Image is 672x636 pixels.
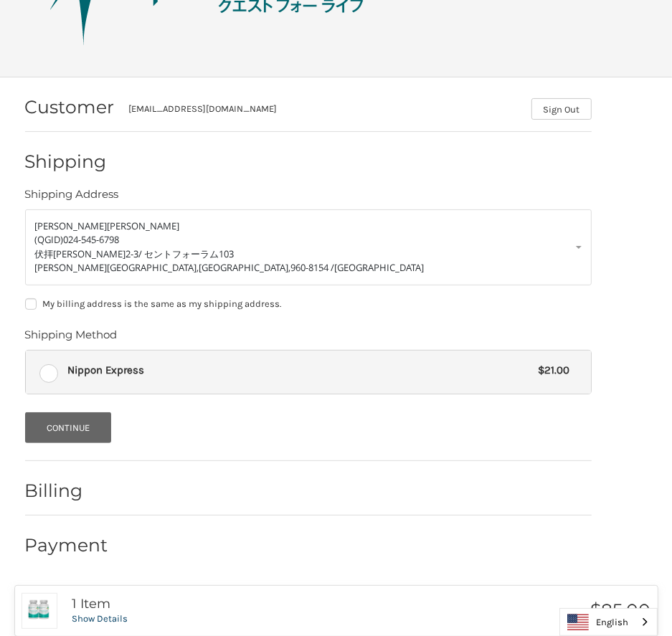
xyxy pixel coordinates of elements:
[25,298,592,310] label: My billing address is the same as my shipping address.
[199,261,291,274] span: [GEOGRAPHIC_DATA],
[128,102,517,120] div: [EMAIL_ADDRESS][DOMAIN_NAME]
[25,534,109,556] h2: Payment
[531,362,570,379] span: $21.00
[25,327,118,350] legend: Shipping Method
[335,261,425,274] span: [GEOGRAPHIC_DATA]
[72,613,128,624] a: Show Details
[25,209,592,285] a: Enter or select a different address
[72,596,361,612] h3: 1 Item
[560,609,657,635] a: English
[25,151,109,173] h2: Shipping
[35,219,108,232] span: [PERSON_NAME]
[531,98,592,120] button: Sign Out
[559,608,658,636] aside: Language selected: English
[361,599,650,622] h3: $85.00
[25,186,119,209] legend: Shipping Address
[108,219,180,232] span: [PERSON_NAME]
[25,412,112,443] button: Continue
[25,480,109,502] h2: Billing
[35,261,199,274] span: [PERSON_NAME][GEOGRAPHIC_DATA],
[64,233,120,246] span: 024-545-6798
[35,233,64,246] span: (QGID)
[22,594,57,628] img: ParaClean 2 Save Set
[67,362,531,379] span: Nippon Express
[291,261,335,274] span: 960-8154 /
[559,608,658,636] div: Language
[25,96,115,118] h2: Customer
[139,247,235,260] span: / セントフォーラム103
[35,247,139,260] span: 伏拝[PERSON_NAME]2-3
